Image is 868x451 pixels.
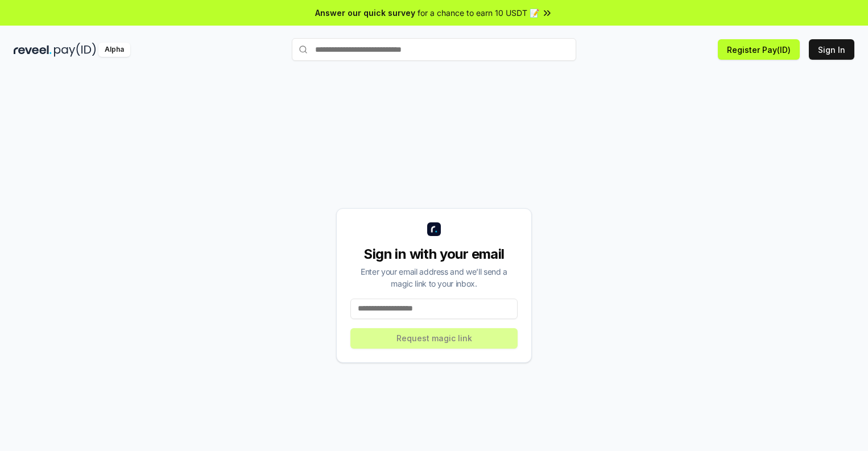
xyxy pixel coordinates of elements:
span: Answer our quick survey [315,7,415,19]
div: Sign in with your email [350,245,518,263]
span: for a chance to earn 10 USDT 📝 [418,7,539,19]
button: Register Pay(ID) [718,39,800,60]
button: Sign In [809,39,854,60]
img: logo_small [427,222,441,236]
img: reveel_dark [14,43,52,57]
div: Enter your email address and we’ll send a magic link to your inbox. [350,266,518,289]
img: pay_id [54,43,96,57]
div: Alpha [98,43,130,57]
